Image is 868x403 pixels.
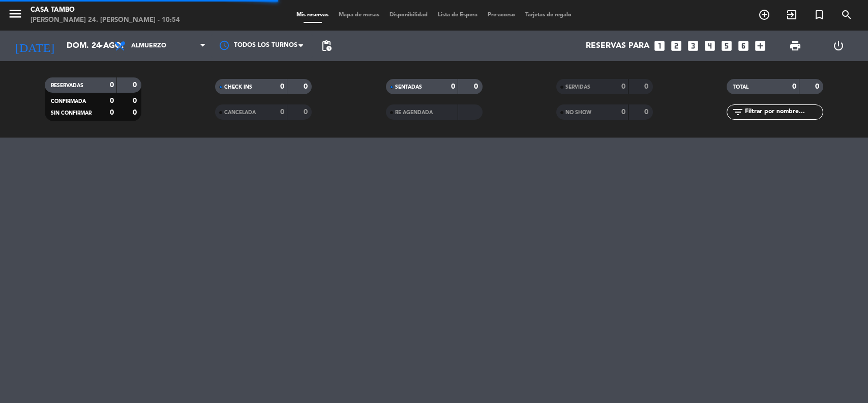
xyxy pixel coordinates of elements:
i: looks_5 [720,39,733,52]
strong: 0 [280,109,284,116]
i: menu [8,6,23,21]
i: filter_list [732,106,744,118]
i: looks_one [653,39,666,52]
span: SENTADAS [395,85,422,90]
span: TOTAL [733,85,749,90]
strong: 0 [621,83,625,90]
i: [DATE] [8,35,62,57]
i: looks_4 [703,39,716,52]
span: Pre-acceso [483,12,520,18]
strong: 0 [644,109,650,116]
span: RE AGENDADA [395,110,433,115]
strong: 0 [644,83,650,90]
strong: 0 [815,83,821,90]
div: [PERSON_NAME] 24. [PERSON_NAME] - 10:54 [31,15,180,25]
strong: 0 [280,83,284,90]
strong: 0 [792,83,796,90]
i: looks_3 [686,39,700,52]
i: add_circle_outline [758,9,770,21]
span: CHECK INS [224,85,252,90]
strong: 0 [304,109,310,116]
span: Lista de Espera [433,12,483,18]
span: SERVIDAS [565,85,590,90]
i: arrow_drop_down [95,40,107,52]
strong: 0 [304,83,310,90]
span: CONFIRMADA [51,99,86,104]
span: pending_actions [320,40,333,52]
span: CANCELADA [224,110,256,115]
span: SIN CONFIRMAR [51,111,92,116]
strong: 0 [110,109,114,116]
i: looks_6 [737,39,750,52]
i: exit_to_app [786,9,798,21]
strong: 0 [451,83,455,90]
strong: 0 [133,97,139,104]
span: Tarjetas de regalo [520,12,577,18]
span: Mis reservas [291,12,334,18]
i: search [841,9,853,21]
button: menu [8,6,23,25]
i: looks_two [670,39,683,52]
div: LOG OUT [817,31,860,61]
span: NO SHOW [565,110,591,115]
span: Mapa de mesas [334,12,384,18]
span: print [789,40,801,52]
strong: 0 [133,109,139,116]
i: power_settings_new [832,40,845,52]
strong: 0 [621,109,625,116]
strong: 0 [474,83,480,90]
span: Disponibilidad [384,12,433,18]
strong: 0 [110,82,114,89]
input: Filtrar por nombre... [744,106,823,118]
strong: 0 [133,82,139,89]
i: turned_in_not [813,9,825,21]
i: add_box [754,39,767,52]
strong: 0 [110,97,114,104]
span: Almuerzo [131,42,166,49]
span: Reservas para [586,41,649,51]
div: Casa Tambo [31,5,180,15]
span: RESERVADAS [51,83,83,88]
